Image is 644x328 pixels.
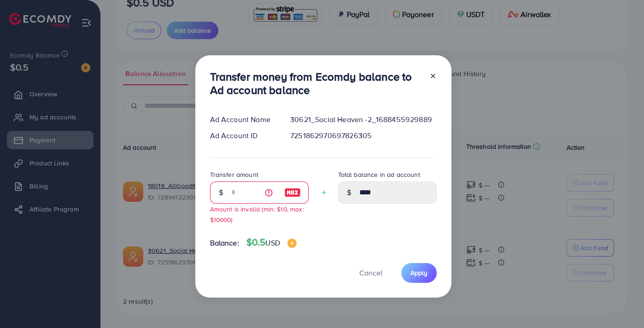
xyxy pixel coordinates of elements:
[283,114,444,125] div: 30621_Social Heaven -2_1688455929889
[401,263,437,283] button: Apply
[265,238,280,248] span: USD
[410,268,427,277] span: Apply
[246,237,297,248] h4: $0.5
[210,238,239,248] span: Balance:
[605,287,637,321] iframe: Chat
[283,130,444,141] div: 7251862970697826305
[210,170,258,179] label: Transfer amount
[203,114,283,125] div: Ad Account Name
[359,268,382,278] span: Cancel
[203,130,283,141] div: Ad Account ID
[284,187,301,198] img: image
[338,170,420,179] label: Total balance in ad account
[287,239,297,248] img: image
[210,70,422,97] h3: Transfer money from Ecomdy balance to Ad account balance
[210,205,304,224] small: Amount is invalid (min: $10, max: $10000)
[348,263,394,283] button: Cancel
